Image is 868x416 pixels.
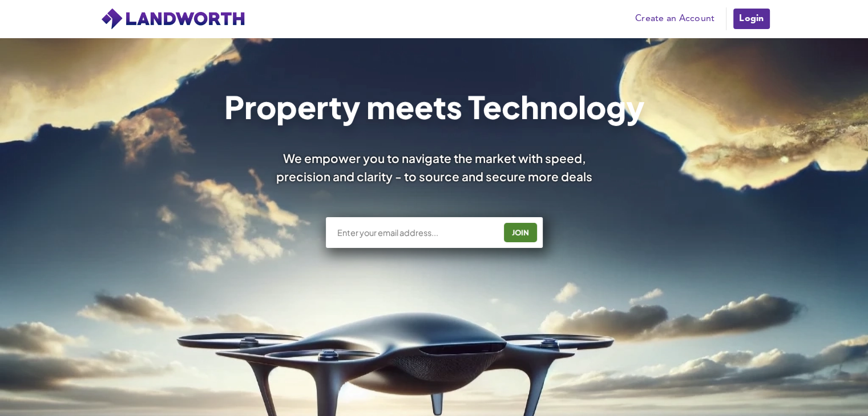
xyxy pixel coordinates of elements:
a: Login [732,7,770,30]
h1: Property meets Technology [224,91,644,122]
div: We empower you to navigate the market with speed, precision and clarity - to source and secure mo... [261,149,608,185]
a: Create an Account [629,10,720,27]
button: JOIN [504,223,537,242]
div: JOIN [507,223,534,242]
input: Enter your email address... [336,227,495,238]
